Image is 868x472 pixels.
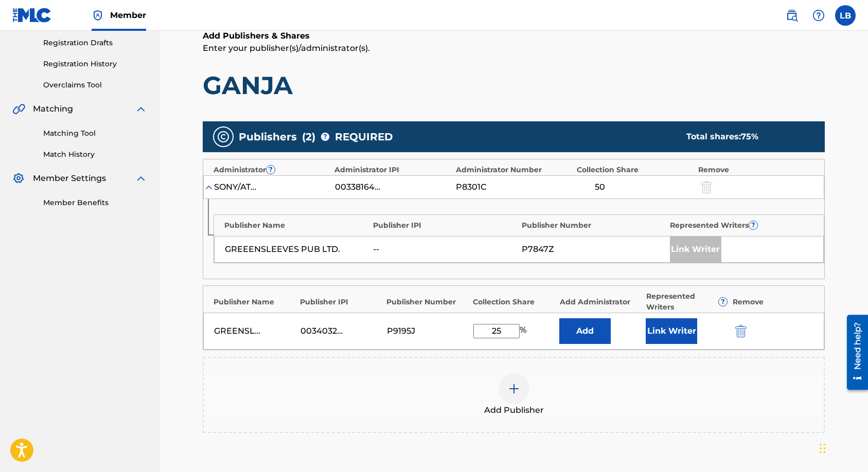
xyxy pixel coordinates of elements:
span: ? [749,221,757,229]
img: Top Rightsholder [92,9,104,22]
button: Add [559,318,611,344]
h1: GANJA [203,70,825,101]
img: search [786,9,798,22]
a: Public Search [782,5,802,26]
span: Publishers [239,129,297,144]
span: Member [110,9,146,21]
div: GREEENSLEEVES PUB LTD. [225,243,368,256]
span: 75 % [741,132,758,141]
img: help [812,9,825,22]
img: Matching [12,103,25,115]
span: REQUIRED [335,129,393,144]
div: Represented Writers [670,220,813,231]
div: Publisher Name [224,220,368,231]
div: Publisher IPI [373,220,517,231]
a: Member Benefits [43,197,147,208]
img: publishers [217,131,229,143]
div: Total shares: [686,131,804,143]
div: -- [373,243,516,256]
div: Publisher Number [522,220,665,231]
span: ? [267,166,275,174]
div: P7847Z [522,243,665,256]
div: Publisher IPI [300,297,381,307]
img: expand [135,172,147,185]
span: Member Settings [33,172,106,185]
iframe: Chat Widget [817,423,868,472]
span: Matching [33,103,73,115]
div: Administrator Number [456,165,572,175]
img: MLC Logo [12,8,52,23]
span: Add Publisher [484,404,544,416]
div: Help [808,5,829,26]
div: Collection Share [473,297,554,307]
span: % [520,324,529,338]
div: Remove [733,297,814,307]
img: Member Settings [12,172,25,185]
div: Administrator [214,165,329,175]
iframe: Resource Center [839,311,868,394]
img: add [508,383,520,395]
span: ? [321,133,329,141]
div: Administrator IPI [334,165,450,175]
img: 12a2ab48e56ec057fbd8.svg [735,325,747,337]
img: expand-cell-toggle [204,182,214,192]
a: Registration Drafts [43,38,147,48]
span: ? [719,298,727,306]
a: Match History [43,149,147,160]
img: expand [135,103,147,115]
div: Collection Share [577,165,693,175]
div: Remove [698,165,814,175]
span: ( 2 ) [302,129,315,144]
div: Drag [820,433,826,464]
h6: Add Publishers & Shares [203,30,825,42]
button: Link Writer [646,318,697,344]
a: Matching Tool [43,128,147,139]
div: Represented Writers [646,291,728,313]
div: Publisher Number [386,297,468,307]
a: Registration History [43,59,147,69]
p: Enter your publisher(s)/administrator(s). [203,42,825,55]
div: User Menu [835,5,856,26]
a: Overclaims Tool [43,80,147,90]
div: Publisher Name [214,297,295,307]
div: Add Administrator [560,297,641,307]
